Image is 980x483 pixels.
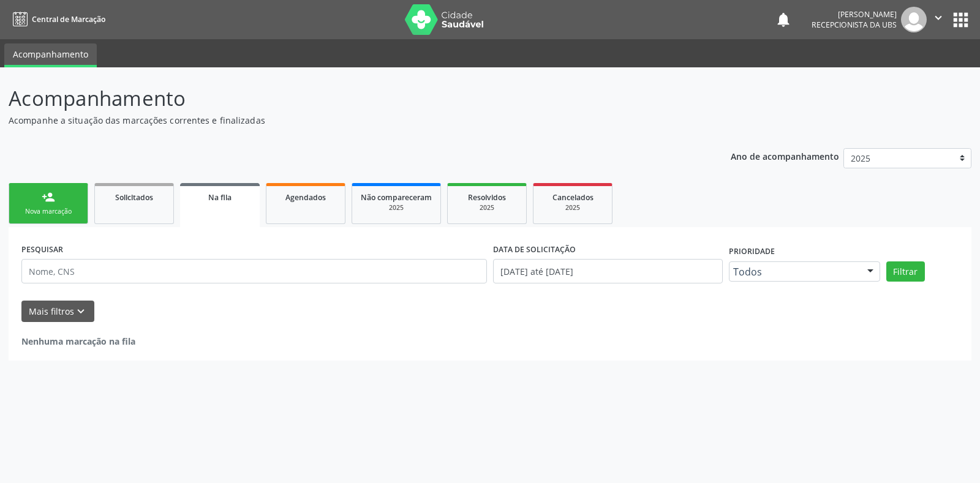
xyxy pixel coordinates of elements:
button: notifications [775,11,792,28]
input: Nome, CNS [21,259,487,283]
span: Resolvidos [468,192,506,203]
p: Acompanhe a situação das marcações correntes e finalizadas [9,114,682,127]
button: Filtrar [886,261,925,282]
i: keyboard_arrow_down [74,305,88,318]
label: DATA DE SOLICITAÇÃO [493,240,576,259]
p: Acompanhamento [9,83,682,114]
div: 2025 [361,203,432,212]
span: Na fila [208,192,232,203]
button:  [927,7,950,32]
label: Prioridade [729,242,775,261]
span: Solicitados [115,192,153,203]
span: Agendados [285,192,326,203]
span: Recepcionista da UBS [812,20,897,30]
img: img [901,7,927,32]
div: person_add [42,190,55,204]
a: Acompanhamento [4,43,97,67]
span: Não compareceram [361,192,432,203]
strong: Nenhuma marcação na fila [21,335,135,347]
span: Central de Marcação [32,14,105,24]
button: apps [950,9,971,31]
div: Nova marcação [18,207,79,216]
label: PESQUISAR [21,240,63,259]
span: Todos [733,266,855,278]
i:  [932,11,945,24]
div: 2025 [542,203,603,212]
input: Selecione um intervalo [493,259,723,283]
span: Cancelados [552,192,594,203]
a: Central de Marcação [9,9,105,29]
button: Mais filtroskeyboard_arrow_down [21,301,94,322]
div: 2025 [456,203,518,212]
div: [PERSON_NAME] [812,9,897,20]
p: Ano de acompanhamento [731,148,839,163]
